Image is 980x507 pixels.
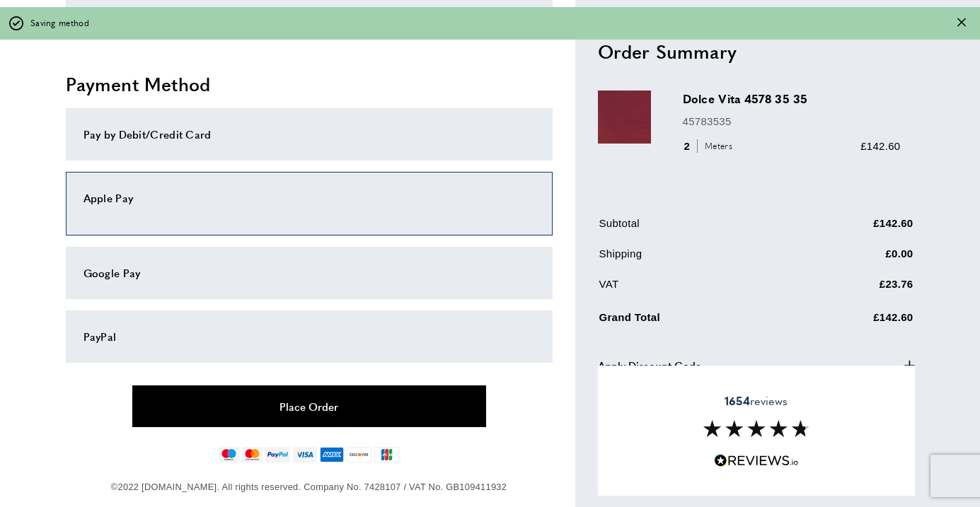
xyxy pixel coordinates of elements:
button: Place Order [132,385,486,427]
span: Apply Discount Code [598,356,701,373]
div: Apple Pay [83,190,535,206]
img: Dolce Vita 4578 35 35 [598,91,651,144]
td: Subtotal [599,214,789,242]
img: maestro [219,447,239,462]
td: Grand Total [599,305,789,336]
strong: 1654 [725,392,750,409]
img: mastercard [242,447,263,462]
img: Reviews section [703,420,809,437]
div: Pay by Debit/Credit Card [83,126,535,143]
h3: Dolce Vita 4578 35 35 [683,91,901,107]
img: Reviews.io 5 stars [714,454,799,467]
div: PayPal [83,328,535,345]
img: discover [347,447,371,462]
span: reviews [725,394,788,408]
td: £142.60 [790,305,913,336]
div: Google Pay [83,264,535,281]
img: jcb [374,447,399,462]
td: VAT [599,275,789,303]
img: american-express [320,447,345,462]
div: Close message [957,16,966,30]
img: paypal [265,447,290,462]
img: visa [293,447,316,462]
p: 45783535 [683,112,901,129]
h2: Payment Method [66,71,553,97]
div: 2 [683,137,737,154]
h2: Order Summary [598,38,915,64]
span: Meters [697,139,736,153]
td: Shipping [599,245,789,272]
span: £142.60 [860,139,900,151]
td: £23.76 [790,275,913,303]
span: Saving method [30,16,89,30]
span: ©2022 [DOMAIN_NAME]. All rights reserved. Company No. 7428107 / VAT No. GB109411932 [111,482,507,492]
td: £0.00 [790,245,913,272]
td: £142.60 [790,214,913,242]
